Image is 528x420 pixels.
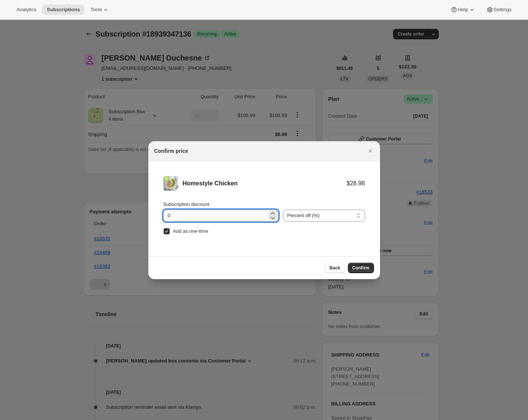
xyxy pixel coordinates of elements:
[494,7,512,13] span: Settings
[347,180,365,187] div: $28.98
[42,4,84,15] button: Subscriptions
[90,7,102,13] span: Tools
[183,180,347,187] div: Homestyle Chicken
[325,263,345,273] button: Back
[16,7,36,13] span: Analytics
[163,176,178,191] img: Homestyle Chicken
[352,265,370,271] span: Confirm
[348,263,374,273] button: Confirm
[12,4,41,15] button: Analytics
[86,4,114,15] button: Tools
[458,7,468,13] span: Help
[482,4,516,15] button: Settings
[330,265,340,271] span: Back
[47,7,80,13] span: Subscriptions
[446,4,480,15] button: Help
[173,228,209,234] span: Add as one-time
[365,146,376,156] button: Close
[163,201,210,207] span: Subscription discount
[154,147,188,155] h2: Confirm price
